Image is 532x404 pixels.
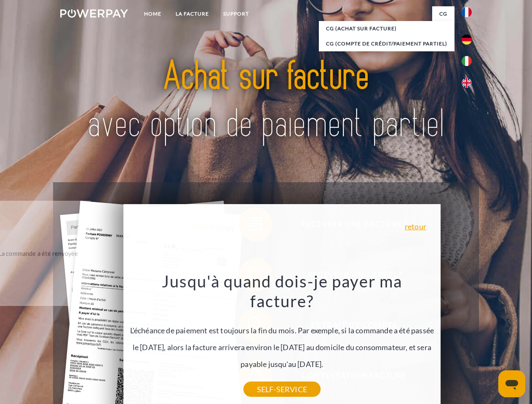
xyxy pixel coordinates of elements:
iframe: Bouton de lancement de la fenêtre de messagerie [498,370,525,397]
img: it [462,56,472,66]
img: de [462,35,472,45]
img: title-powerpay_fr.svg [80,40,452,161]
a: CG [432,6,454,21]
img: fr [462,7,472,17]
a: CG (Compte de crédit/paiement partiel) [319,36,454,51]
a: retour [405,223,426,230]
img: logo-powerpay-white.svg [60,9,128,18]
a: CG (achat sur facture) [319,21,454,36]
h3: Jusqu'à quand dois-je payer ma facture? [128,271,436,311]
a: SELF-SERVICE [243,382,321,397]
div: L'échéance de paiement est toujours la fin du mois. Par exemple, si la commande a été passée le [... [128,271,436,389]
img: en [462,78,472,88]
a: Home [137,6,168,21]
a: Support [216,6,256,21]
a: LA FACTURE [168,6,216,21]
